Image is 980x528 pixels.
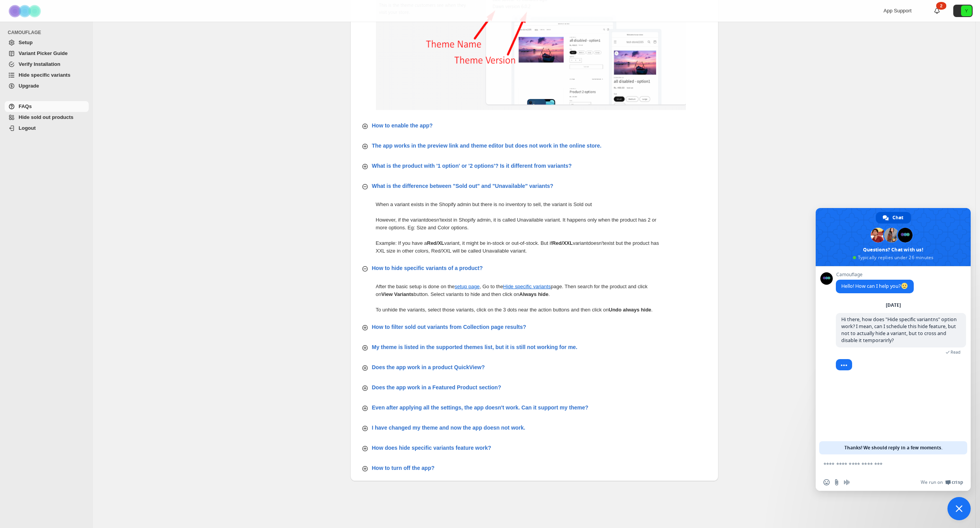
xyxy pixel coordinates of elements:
[427,240,444,246] b: Red/XL
[357,261,712,275] button: How to hide specific variants of a product?
[372,162,572,170] p: What is the product with '1 option' or '2 options'? Is it different from variants?
[609,307,651,313] b: Undo always hide
[19,83,39,89] span: Upgrade
[834,479,840,485] span: Send a file
[19,114,74,120] span: Hide sold out products
[372,384,501,391] p: Does the app work in a Featured Product section?
[19,125,36,131] span: Logout
[372,264,483,272] p: How to hide specific variants of a product?
[5,59,89,70] a: Verify Installation
[953,5,973,17] button: Avatar with initials Y
[357,159,712,173] button: What is the product with '1 option' or '2 options'? Is it different from variants?
[372,363,485,371] p: Does the app work in a product QuickView?
[357,119,712,132] button: How to enable the app?
[6,0,45,22] img: Camouflage
[961,5,972,16] span: Avatar with initials Y
[372,464,435,472] p: How to turn off the app?
[884,8,911,14] span: App Support
[19,103,32,109] span: FAQs
[357,179,712,193] button: What is the difference between "Sold out" and "Unavailable" variants?
[376,239,660,255] p: Example: If you have a variant, it might be in-stock or out-of-stock. But if variant doesn't exis...
[372,444,491,452] p: How does hide specific variants feature work?
[823,479,830,485] span: Insert an emoji
[5,101,89,112] a: FAQs
[372,404,589,411] p: Even after applying all the settings, the app doesn't work. Can it support my theme?
[921,479,963,485] a: We run onCrisp
[376,216,660,232] p: However, if the variant doesn't exist in Shopify admin, it is called Unavailable variant. It happ...
[947,497,971,520] a: Close chat
[886,303,901,308] div: [DATE]
[5,112,89,123] a: Hide sold out products
[519,291,548,297] b: Always hide
[372,424,525,432] p: I have changed my theme and now the app doesn not work.
[841,316,957,344] span: Hi there, how does "Hide specific variantns" option work? I mean, can I schedule this hide featur...
[381,291,414,297] b: View Variants
[921,479,943,485] span: We run on
[376,201,660,208] p: When a variant exists in the Shopify admin but there is no inventory to sell, the variant is Sold...
[372,142,602,150] p: The app works in the preview link and theme editor but does not work in the online store.
[844,479,850,485] span: Audio message
[5,48,89,59] a: Variant Picker Guide
[357,360,712,374] button: Does the app work in a product QuickView?
[357,139,712,153] button: The app works in the preview link and theme editor but does not work in the online store.
[357,380,712,394] button: Does the app work in a Featured Product section?
[892,212,903,224] span: Chat
[5,37,89,48] a: Setup
[19,72,71,78] span: Hide specific variants
[357,320,712,334] button: How to filter sold out variants from Collection page results?
[372,182,553,190] p: What is the difference between "Sold out" and "Unavailable" variants?
[836,272,914,277] span: Camouflage
[876,212,911,224] a: Chat
[952,479,963,485] span: Crisp
[841,283,908,289] span: Hello! How can I help you?
[8,29,89,36] span: CAMOUFLAGE
[951,349,961,355] span: Read
[844,441,942,454] span: Thanks! We should reply in a few moments.
[357,461,712,475] button: How to turn off the app?
[503,284,551,289] a: Hide specific variants
[357,340,712,354] button: My theme is listed in the supported themes list, but it is still not working for me.
[5,70,89,81] a: Hide specific variants
[19,50,67,56] span: Variant Picker Guide
[372,323,526,331] p: How to filter sold out variants from Collection page results?
[19,61,60,67] span: Verify Installation
[5,123,89,134] a: Logout
[376,283,660,314] p: After the basic setup is done on the , Go to the page. Then search for the product and click on b...
[552,240,573,246] b: Red/XXL
[455,284,479,289] a: setup page
[933,7,941,15] a: 2
[965,9,968,13] text: Y
[357,401,712,414] button: Even after applying all the settings, the app doesn't work. Can it support my theme?
[936,2,946,10] div: 2
[357,441,712,455] button: How does hide specific variants feature work?
[19,40,33,45] span: Setup
[357,421,712,435] button: I have changed my theme and now the app doesn not work.
[372,343,578,351] p: My theme is listed in the supported themes list, but it is still not working for me.
[372,122,433,129] p: How to enable the app?
[5,81,89,91] a: Upgrade
[823,454,947,474] textarea: Compose your message...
